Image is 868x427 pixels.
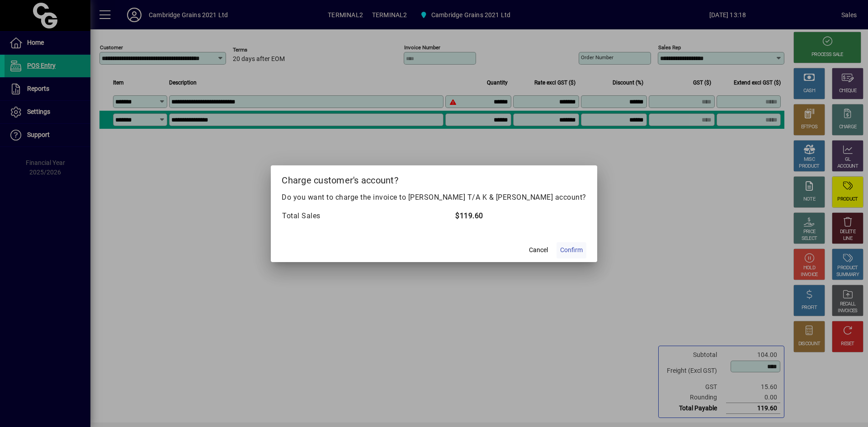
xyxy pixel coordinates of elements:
h2: Charge customer's account? [271,165,597,192]
button: Cancel [524,242,553,258]
td: $119.60 [455,210,586,222]
button: Confirm [557,242,586,258]
td: Total Sales [282,210,455,222]
span: Confirm [560,245,583,255]
span: Cancel [529,245,548,255]
p: Do you want to charge the invoice to [PERSON_NAME] T/A K & [PERSON_NAME] account? [282,192,586,203]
